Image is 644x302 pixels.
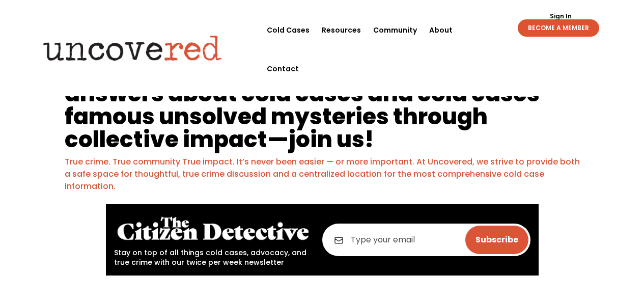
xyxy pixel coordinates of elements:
[289,124,365,155] a: join us
[114,212,312,267] div: Stay on top of all things cold cases, advocacy, and true crime with our twice per week newsletter
[65,156,580,192] a: True crime. True community True impact. It’s never been easier — or more important. At Uncovered,...
[267,49,299,88] a: Contact
[373,11,417,49] a: Community
[114,212,312,245] img: The Citizen Detective
[465,226,528,254] input: Subscribe
[518,19,599,37] a: BECOME A MEMBER
[267,11,310,49] a: Cold Cases
[35,28,231,68] img: Uncovered logo
[429,11,453,49] a: About
[544,13,577,19] a: Sign In
[65,59,580,156] h1: We’re building a platform to help uncover answers about cold cases and cold cases famous unsolved...
[322,224,530,256] input: Type your email
[322,11,361,49] a: Resources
